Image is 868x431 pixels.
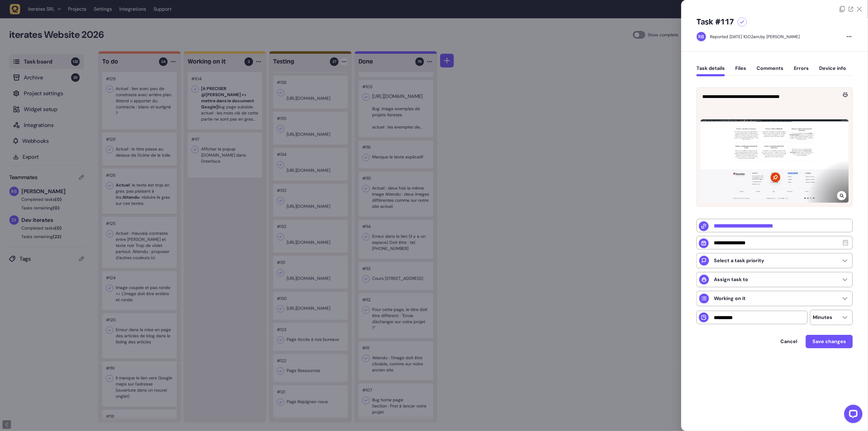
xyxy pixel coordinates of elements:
button: Cancel [774,335,803,348]
button: Save changes [806,335,853,348]
button: Files [735,65,746,76]
span: Cancel [780,339,797,344]
button: Comments [757,65,783,76]
p: Minutes [813,314,832,321]
iframe: LiveChat chat widget [839,402,865,428]
button: Device info [819,65,846,76]
p: Working on it [714,295,746,302]
img: Rodolphe Balay [697,32,706,41]
p: Assign task to [714,277,748,283]
div: by [PERSON_NAME] [710,34,800,40]
div: Reported [DATE] 10.02am, [710,34,760,39]
button: Errors [794,65,809,76]
button: Task details [696,65,725,76]
h5: Task #117 [696,17,734,27]
p: Select a task priority [714,258,764,264]
span: Save changes [812,339,846,344]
